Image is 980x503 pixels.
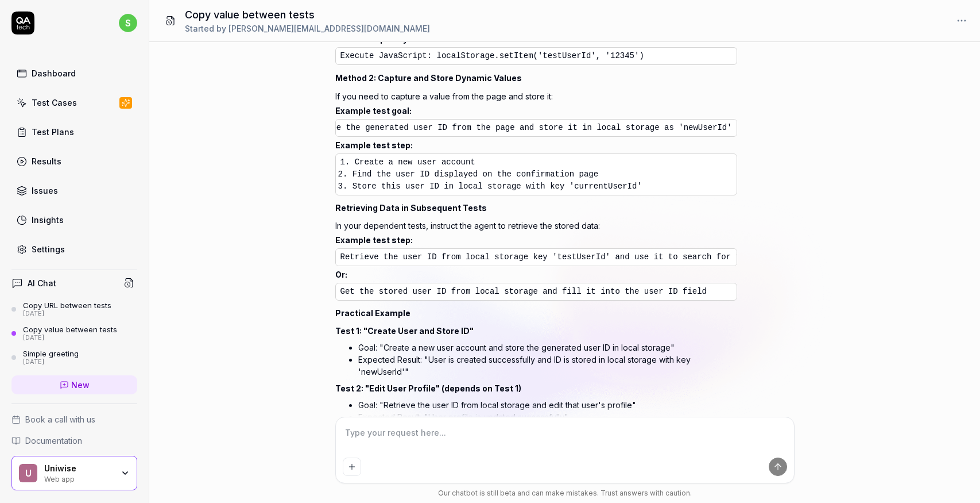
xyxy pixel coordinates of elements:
[11,62,137,85] a: Dashboard
[358,399,737,411] li: Goal: "Retrieve the user ID from local storage and edit that user's profile"
[358,354,737,378] li: Expected Result: "User is created successfully and ID is stored in local storage with key 'newUse...
[11,121,137,143] a: Test Plans
[119,11,137,34] button: s
[335,220,737,232] p: In your dependent tests, instruct the agent to retrieve the stored data:
[32,185,58,197] div: Issues
[11,179,137,202] a: Issues
[338,50,646,62] code: Execute JavaScript: localStorage.setItem('testUserId', '12345')
[335,307,737,319] h2: Practical Example
[338,251,777,263] code: Retrieve the user ID from local storage key 'testUserId' and use it to search for the user
[338,156,644,192] code: 1. Create a new user account 2. Find the user ID displayed on the confirmation page 3. Store this...
[11,301,137,318] a: Copy URL between tests[DATE]
[32,67,76,79] div: Dashboard
[44,463,113,474] div: Uniwise
[335,326,474,336] strong: Test 1: "Create User and Store ID"
[338,286,710,297] code: Get the stored user ID from local storage and fill it into the user ID field
[23,301,111,310] div: Copy URL between tests
[23,310,111,318] div: [DATE]
[23,349,79,358] div: Simple greeting
[23,334,117,342] div: [DATE]
[185,22,430,34] div: Started by
[32,243,65,255] div: Settings
[335,488,795,498] div: Our chatbot is still beta and can make mistakes. Trust answers with caution.
[11,375,137,394] a: New
[11,238,137,260] a: Settings
[185,7,430,22] h1: Copy value between tests
[11,325,137,342] a: Copy value between tests[DATE]
[11,413,137,425] a: Book a call with us
[32,126,74,138] div: Test Plans
[32,97,77,109] div: Test Cases
[335,383,521,393] strong: Test 2: "Edit User Profile" (depends on Test 1)
[335,90,737,102] p: If you need to capture a value from the page and store it:
[25,435,82,447] span: Documentation
[71,379,90,391] span: New
[343,458,361,476] button: Add attachment
[335,140,413,150] strong: Example test step:
[11,209,137,231] a: Insights
[335,270,347,279] strong: Or:
[358,341,737,354] li: Goal: "Create a new user account and store the generated user ID in local storage"
[11,150,137,172] a: Results
[44,474,113,483] div: Web app
[335,106,412,116] strong: Example test goal:
[335,72,737,84] h3: Method 2: Capture and Store Dynamic Values
[11,456,137,490] button: UUniwiseWeb app
[119,14,137,32] span: s
[23,358,79,366] div: [DATE]
[19,464,37,482] span: U
[335,235,413,245] strong: Example test step:
[11,349,137,366] a: Simple greeting[DATE]
[32,155,61,167] div: Results
[175,122,734,133] code: After creating a new user, capture the generated user ID from the page and store it in local stor...
[11,435,137,447] a: Documentation
[11,91,137,114] a: Test Cases
[28,277,56,289] h4: AI Chat
[32,214,64,226] div: Insights
[335,202,737,214] h2: Retrieving Data in Subsequent Tests
[228,24,430,33] span: [PERSON_NAME][EMAIL_ADDRESS][DOMAIN_NAME]
[358,411,737,423] li: Expected Result: "User profile is updated successfully"
[23,325,117,334] div: Copy value between tests
[25,413,95,425] span: Book a call with us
